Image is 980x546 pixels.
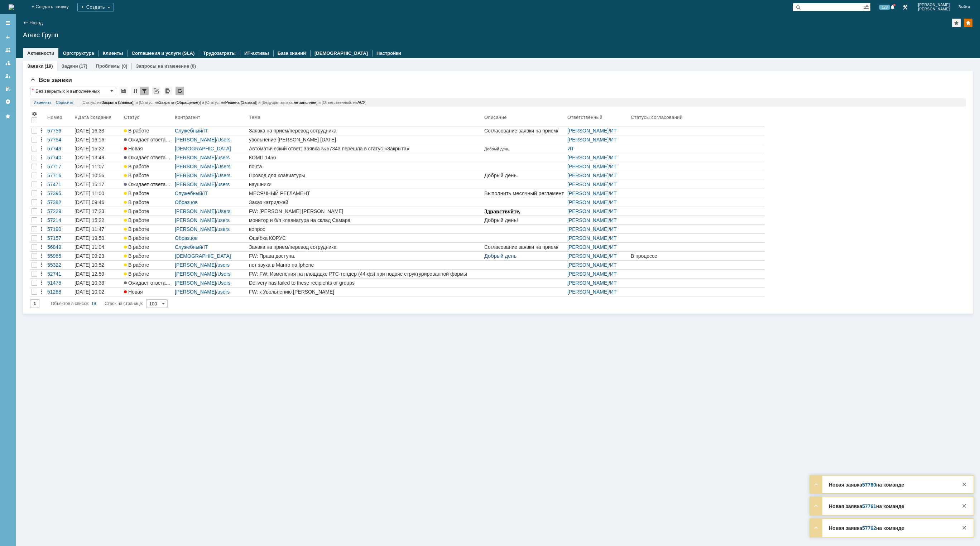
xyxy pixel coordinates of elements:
div: FW: [PERSON_NAME] [PERSON_NAME] [249,208,481,214]
a: ИТ [610,190,617,196]
span: серверов [38,62,62,68]
a: В работе [123,162,173,171]
div: Статус [124,115,140,120]
a: [DATE] 10:02 [73,288,123,296]
a: [DATE] 12:59 [73,270,123,278]
a: FW: FW: Изменения на площадке РТС-тендер (44-фз) при подаче структурированной формы заявки [248,270,483,278]
a: [PERSON_NAME] [175,217,216,223]
a: В работе [123,171,173,180]
span: В работе [124,235,149,241]
div: Delivery has failed to these recipients or groups [249,280,481,286]
a: [PERSON_NAME] [567,217,609,223]
a: В работе [123,225,173,233]
a: [PERSON_NAME] [567,128,609,134]
a: ИТ [610,173,617,178]
a: Сбросить [56,98,73,107]
span: 129 [879,5,890,10]
a: В работе [123,270,173,278]
a: [DATE] 19:50 [73,234,123,242]
th: Статус [123,110,173,126]
a: 57749 [46,144,73,153]
a: ИТ [610,208,617,214]
a: 57756 [46,126,73,135]
a: [PERSON_NAME] [175,271,216,277]
div: Настройки списка отличаются от сохраненных в виде [32,88,34,93]
div: (17) [79,63,87,69]
span: В работе [124,173,149,178]
div: 56849 [47,244,72,250]
a: Ожидает ответа контрагента [123,153,173,162]
span: В работе [124,271,149,277]
a: [DATE] 09:46 [73,198,123,207]
a: 57717 [46,162,73,171]
div: 51475 [47,280,72,286]
a: users [217,226,230,232]
a: [PERSON_NAME] [567,208,609,214]
div: Заявка на прием/перевод сотрудника [249,244,481,250]
span: В работе [124,226,149,232]
div: Добавить в избранное [952,19,961,27]
div: [DATE] 15:17 [75,182,104,187]
a: IT [203,244,208,250]
div: Автоматический ответ: Заявка №57343 перешла в статус «Закрыта» [249,146,481,151]
div: [DATE] 17:23 [75,208,104,214]
span: Закрыта (Обращение) [159,100,200,105]
div: 57395 [47,190,72,196]
a: В работе [123,207,173,216]
a: [DATE] 11:00 [73,189,123,198]
div: [DATE] 11:00 [75,190,104,196]
a: [PERSON_NAME] [567,235,609,241]
a: 51475 [46,279,73,287]
a: [PERSON_NAME] [567,199,609,205]
a: [PERSON_NAME] [567,244,609,250]
a: [PERSON_NAME] [175,226,216,232]
a: ИТ [610,262,617,268]
a: 57229 [46,207,73,216]
a: 52741 [46,270,73,278]
div: [Статус: не ] и [Статус: не ] и [Статус: не ] и [Ведущая заявка: ] и [Ответственный: не ] [78,98,962,107]
div: Изменить домашнюю страницу [964,19,972,27]
div: Ответственный [567,115,604,120]
a: ИТ [610,235,617,241]
a: [DATE] 16:33 [73,126,123,135]
a: [PERSON_NAME] [567,262,609,268]
a: Активности [27,50,54,56]
div: [DATE] 10:33 [75,280,104,286]
div: Тема [249,115,261,120]
div: [DATE] 10:52 [75,262,104,268]
span: USB [5,11,16,17]
a: Служебный [175,128,202,134]
div: [DATE] 11:07 [75,164,104,169]
div: Скопировать ссылку на список [152,87,160,95]
span: В работе [124,164,149,169]
a: 57760 [862,482,876,488]
a: ИТ-активы [244,50,269,56]
a: Соглашения и услуги (SLA) [132,50,195,56]
span: Расширенный поиск [863,3,870,10]
span: Ожидает ответа контрагента [124,280,195,286]
a: Users [217,137,231,142]
div: Номер [47,115,62,120]
a: ИТ [567,146,574,151]
div: [DATE] 15:22 [75,217,104,223]
a: Мои заявки [2,70,14,82]
div: [DATE] 13:49 [75,155,104,160]
div: 52741 [47,271,72,277]
div: вопрос [249,226,481,232]
div: 57190 [47,226,72,232]
a: users [217,217,230,223]
div: [DATE] 19:50 [75,235,104,241]
div: [DATE] 09:23 [75,253,104,259]
div: [DATE] 15:22 [75,146,104,151]
a: ИТ [610,226,617,232]
a: [DATE] 11:47 [73,225,123,233]
span: Ожидает ответа контрагента [124,182,195,187]
a: ИТ [610,244,617,250]
div: Фильтрация... [140,87,149,95]
span: Решена (Заявка) [225,100,256,105]
a: FW: Права доступа. [248,252,483,260]
div: [DATE] 16:33 [75,128,104,134]
a: [DATE] 11:04 [73,243,123,251]
a: Образцов [PERSON_NAME] [175,199,216,211]
a: IT [203,128,208,134]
